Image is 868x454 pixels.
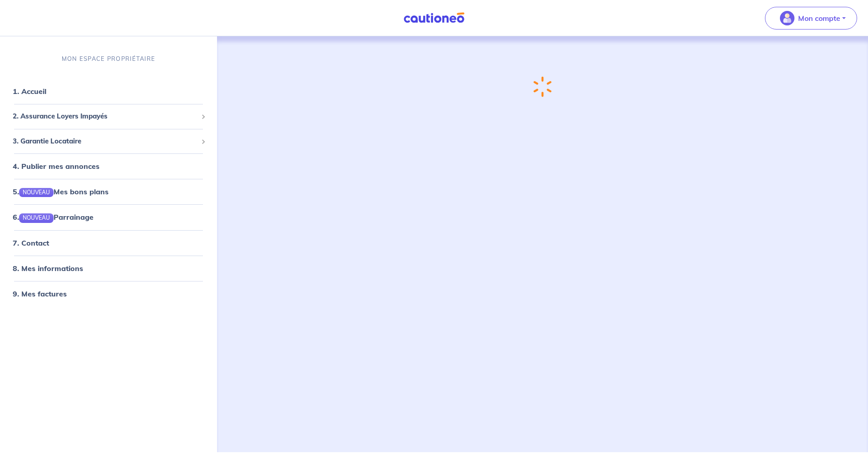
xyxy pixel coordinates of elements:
a: 6.NOUVEAUParrainage [13,212,94,222]
p: Mon compte [798,13,840,24]
div: 4. Publier mes annonces [4,157,213,175]
div: 7. Contact [4,234,213,252]
img: illu_account_valid_menu.svg [780,11,794,25]
a: 1. Accueil [13,87,46,96]
div: 1. Accueil [4,82,213,100]
span: 2. Assurance Loyers Impayés [13,111,197,122]
p: MON ESPACE PROPRIÉTAIRE [62,54,155,63]
button: illu_account_valid_menu.svgMon compte [765,7,857,30]
a: 5.NOUVEAUMes bons plans [13,187,108,196]
div: 9. Mes factures [4,285,213,303]
a: 8. Mes informations [13,264,83,273]
img: Cautioneo [400,12,468,24]
span: 3. Garantie Locataire [13,136,197,147]
a: 9. Mes factures [13,289,67,298]
div: 8. Mes informations [4,259,213,277]
div: 5.NOUVEAUMes bons plans [4,183,213,201]
a: 7. Contact [13,238,49,247]
img: loading-spinner [533,76,552,97]
div: 2. Assurance Loyers Impayés [4,108,213,125]
div: 3. Garantie Locataire [4,133,213,150]
a: 4. Publier mes annonces [13,162,99,171]
div: 6.NOUVEAUParrainage [4,208,213,226]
